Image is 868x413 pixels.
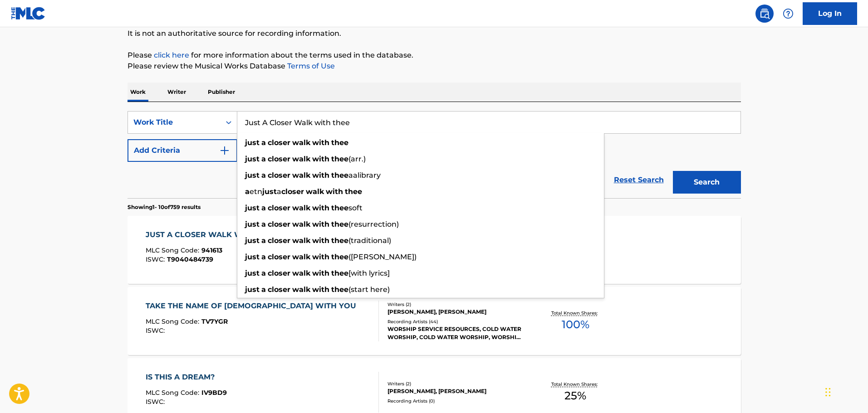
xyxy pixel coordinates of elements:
[219,145,230,156] img: 9d2ae6d4665cec9f34b9.svg
[261,204,266,212] strong: a
[245,220,260,228] strong: just
[128,61,741,72] p: Please review the Musical Works Database
[268,220,290,228] strong: closer
[205,83,238,102] p: Publisher
[128,50,741,61] p: Please for more information about the terms used in the database.
[128,28,741,39] p: It is not an authoritative source for recording information.
[146,301,361,311] div: TAKE THE NAME OF [DEMOGRAPHIC_DATA] WITH YOU
[250,187,262,196] span: etn
[245,204,260,212] strong: just
[261,138,266,147] strong: a
[261,220,266,228] strong: a
[268,138,290,147] strong: closer
[201,317,228,326] span: TV7YGR
[331,253,348,261] strong: thee
[387,398,525,404] div: Recording Artists ( 0 )
[128,287,741,355] a: TAKE THE NAME OF [DEMOGRAPHIC_DATA] WITH YOUMLC Song Code:TV7YGRISWC:Writers (2)[PERSON_NAME], [P...
[245,187,250,196] strong: a
[245,253,260,261] strong: just
[348,236,391,245] span: (traditional)
[146,326,167,335] span: ISWC :
[292,220,310,228] strong: walk
[312,204,329,212] strong: with
[348,171,381,180] span: aalibrary
[312,285,329,294] strong: with
[312,220,329,228] strong: with
[133,117,215,128] div: Work Title
[261,171,266,180] strong: a
[755,5,774,23] a: Public Search
[609,170,668,190] a: Reset Search
[331,285,348,294] strong: thee
[261,269,266,277] strong: a
[261,253,266,261] strong: a
[783,8,794,19] img: help
[268,285,290,294] strong: closer
[146,246,201,254] span: MLC Song Code :
[167,255,213,263] span: T9040484739
[245,138,260,147] strong: just
[387,380,525,387] div: Writers ( 2 )
[245,269,260,277] strong: just
[326,187,343,196] strong: with
[146,398,167,406] span: ISWC :
[551,381,600,388] p: Total Known Shares:
[348,285,390,294] span: (start here)
[551,310,600,316] p: Total Known Shares:
[292,155,310,163] strong: walk
[165,83,189,102] p: Writer
[292,236,310,245] strong: walk
[387,325,525,341] div: WORSHIP SERVICE RESOURCES, COLD WATER WORSHIP, COLD WATER WORSHIP, WORSHIP SERVICE RESOURCES, WOR...
[331,220,348,228] strong: thee
[128,203,201,211] p: Showing 1 - 10 of 759 results
[331,171,348,180] strong: thee
[825,379,831,406] div: Drag
[268,155,290,163] strong: closer
[277,187,281,196] span: a
[331,155,348,163] strong: thee
[562,316,589,333] span: 100 %
[201,246,222,254] span: 941613
[312,236,329,245] strong: with
[348,155,366,163] span: (arr.)
[292,285,310,294] strong: walk
[331,269,348,277] strong: thee
[146,372,227,383] div: IS THIS A DREAM?
[387,308,525,316] div: [PERSON_NAME], [PERSON_NAME]
[292,204,310,212] strong: walk
[128,139,237,162] button: Add Criteria
[268,236,290,245] strong: closer
[292,138,310,147] strong: walk
[292,253,310,261] strong: walk
[348,253,417,261] span: ([PERSON_NAME])
[146,229,283,240] div: JUST A CLOSER WALK WITH THEE
[268,204,290,212] strong: closer
[128,216,741,284] a: JUST A CLOSER WALK WITH THEEMLC Song Code:941613ISWC:T9040484739Writers (1)[PERSON_NAME]Recording...
[146,389,201,397] span: MLC Song Code :
[387,318,525,325] div: Recording Artists ( 44 )
[281,187,304,196] strong: closer
[128,83,148,102] p: Work
[759,8,770,19] img: search
[331,138,348,147] strong: thee
[154,51,189,59] a: click here
[292,269,310,277] strong: walk
[331,236,348,245] strong: thee
[348,204,363,212] span: soft
[201,389,227,397] span: IV9BD9
[312,155,329,163] strong: with
[245,236,260,245] strong: just
[245,171,260,180] strong: just
[823,369,868,413] iframe: Chat Widget
[146,255,167,263] span: ISWC :
[387,387,525,395] div: [PERSON_NAME], [PERSON_NAME]
[128,111,741,198] form: Search Form
[245,155,260,163] strong: just
[11,7,46,20] img: MLC Logo
[564,388,586,404] span: 25 %
[348,220,399,228] span: (resurrection)
[803,2,857,25] a: Log In
[779,5,797,23] div: Help
[261,285,266,294] strong: a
